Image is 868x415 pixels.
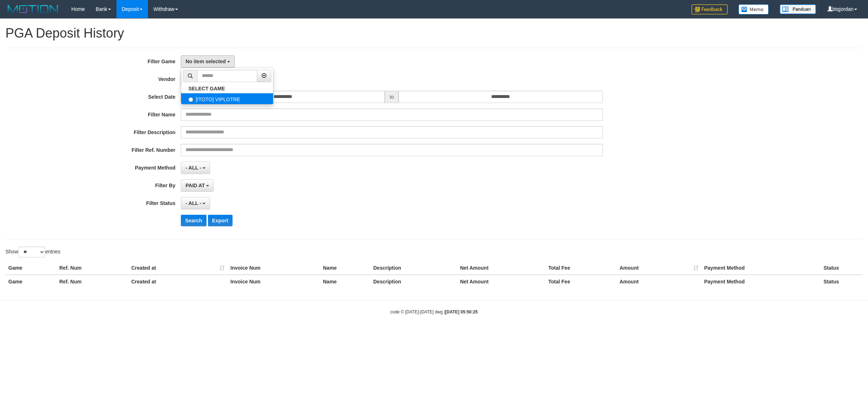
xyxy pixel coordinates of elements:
th: Game [5,275,56,288]
img: Button%20Memo.svg [739,4,769,14]
select: Showentries [18,247,45,257]
th: Ref. Num [56,261,128,275]
th: Invoice Num [227,275,320,288]
img: panduan.png [780,4,816,14]
input: [ITOTO] VIPLOTRE [188,97,193,102]
th: Net Amount [457,275,545,288]
button: Export [208,215,233,226]
th: Payment Method [701,275,821,288]
span: PAID AT [186,183,205,188]
img: MOTION_logo.png [5,4,60,14]
th: Created at [128,261,227,275]
th: Payment Method [701,261,821,275]
th: Invoice Num [227,261,320,275]
strong: [DATE] 05:50:25 [445,309,478,315]
th: Total Fee [545,275,617,288]
th: Total Fee [545,261,617,275]
th: Created at [128,275,227,288]
span: - ALL - [186,165,201,171]
button: PAID AT [181,179,214,192]
th: Amount [617,275,701,288]
th: Ref. Num [56,275,128,288]
span: No item selected [186,59,226,64]
button: No item selected [181,55,235,68]
small: code © [DATE]-[DATE] dwg | [390,309,478,315]
th: Status [821,261,863,275]
th: Name [320,275,370,288]
th: Status [821,275,863,288]
th: Description [370,275,457,288]
h1: PGA Deposit History [5,26,863,40]
img: Feedback.jpg [692,4,728,14]
th: Game [5,261,56,275]
button: - ALL - [181,162,210,174]
button: Search [181,215,207,226]
button: - ALL - [181,197,210,209]
th: Description [370,261,457,275]
b: SELECT GAME [188,86,225,91]
label: Show entries [5,247,60,257]
label: [ITOTO] VIPLOTRE [181,93,273,104]
th: Net Amount [457,261,545,275]
span: to [385,91,399,103]
th: Amount [617,261,701,275]
span: - ALL - [186,200,201,206]
a: SELECT GAME [181,84,273,93]
th: Name [320,261,370,275]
